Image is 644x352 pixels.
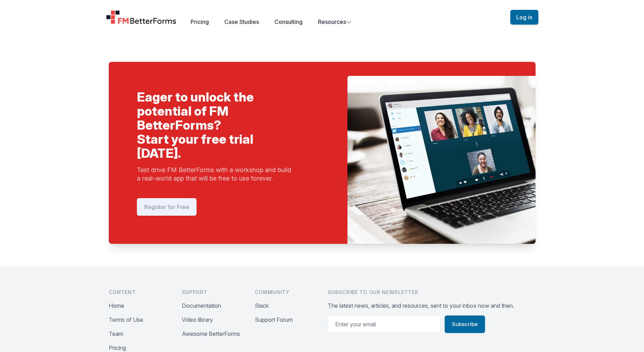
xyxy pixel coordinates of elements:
[182,315,213,324] button: Video library
[137,90,291,132] span: Eager to unlock the potential of FM BetterForms?
[182,330,240,338] button: Awesome BetterForms
[137,166,291,183] p: Test drive FM BetterForms with a workshop and build a real-world app that will be free to use for...
[255,315,293,324] button: Support Forum
[182,301,221,310] button: Documentation
[255,301,269,310] button: Slack
[109,315,143,324] button: Terms of Use
[182,289,244,296] h4: Support
[510,10,538,25] button: Log in
[318,18,352,26] button: Resources
[445,315,485,333] button: Subscribe
[255,289,317,296] h4: Community
[109,301,124,310] button: Home
[109,344,126,352] button: Pricing
[137,198,197,216] a: Register for Free
[109,330,123,338] button: Team
[106,10,177,24] a: Home
[328,289,536,296] h4: Subscribe to our newsletter
[191,18,209,25] a: Pricing
[328,315,440,333] input: Email address
[109,289,171,296] h4: Content
[274,18,303,25] a: Consulting
[328,301,536,310] p: The latest news, articles, and resources, sent to your inbox now and then.
[137,132,291,160] span: Start your free trial [DATE].
[347,76,558,267] img: App screenshot
[224,18,259,25] a: Case Studies
[98,8,547,26] nav: Global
